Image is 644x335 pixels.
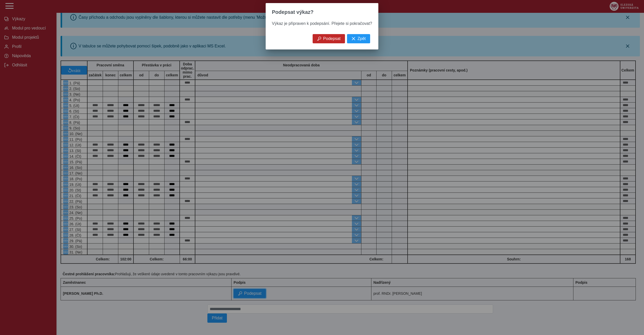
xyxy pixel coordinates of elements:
[272,9,313,15] span: Podepsat výkaz?
[347,34,370,43] button: Zpět
[272,21,372,26] span: Výkaz je připraven k podepsání. Přejete si pokračovat?
[313,34,345,43] button: Podepsat
[323,36,341,41] span: Podepsat
[358,36,366,41] span: Zpět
